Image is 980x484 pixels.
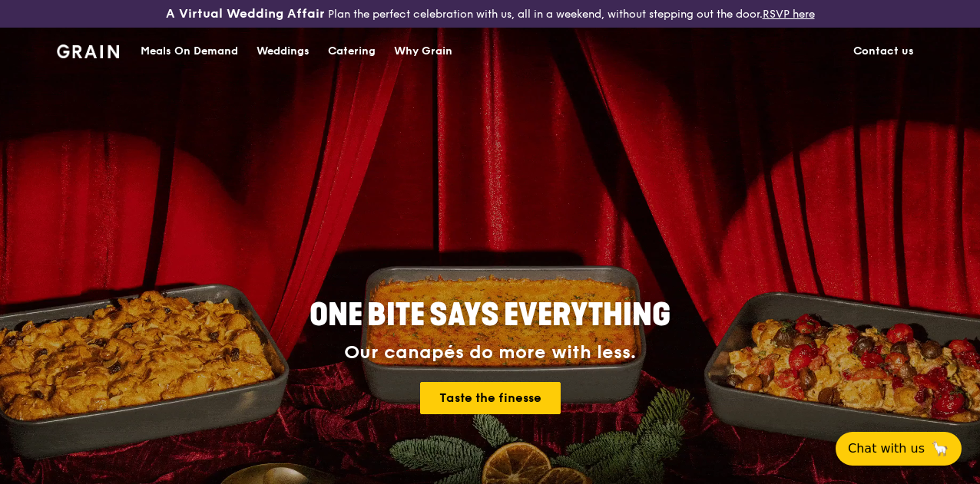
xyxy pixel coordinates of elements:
img: Grain [57,44,119,58]
a: Taste the finesse [420,382,561,414]
a: RSVP here [763,8,815,21]
span: 🦙 [931,440,949,458]
a: Weddings [247,28,319,74]
span: Chat with us [848,440,925,458]
h3: A Virtual Wedding Affair [166,6,325,21]
div: Plan the perfect celebration with us, all in a weekend, without stepping out the door. [164,6,817,21]
button: Chat with us🦙 [836,432,962,466]
div: Meals On Demand [141,28,238,74]
div: Weddings [257,28,310,74]
a: Catering [319,28,385,74]
a: Contact us [844,28,923,74]
div: Why Grain [394,28,452,74]
div: Catering [328,28,376,74]
a: GrainGrain [57,27,119,73]
a: Why Grain [385,28,462,74]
